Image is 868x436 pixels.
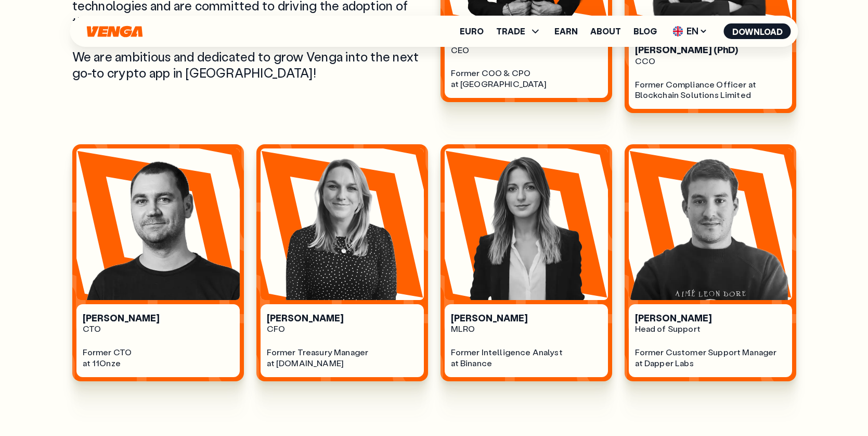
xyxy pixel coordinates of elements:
img: person image [445,148,608,300]
div: Head of Support [635,323,786,334]
span: TRADE [496,27,525,35]
div: CCO [635,56,786,67]
p: We are ambitious and dedicated to grow Venga into the next go-to crypto app in [GEOGRAPHIC_DATA]! [72,48,428,81]
img: person image [261,148,424,300]
div: Former CTO at 11Onze [83,347,234,369]
div: Former Treasury Manager at [DOMAIN_NAME] [267,347,418,369]
a: person image[PERSON_NAME]CFOFormer Treasury Managerat [DOMAIN_NAME] [256,144,428,381]
div: [PERSON_NAME] [267,313,418,324]
div: Former Compliance Officer at Blockchain Solutions Limited [635,79,786,101]
a: Earn [554,27,578,35]
div: [PERSON_NAME] [635,313,786,324]
a: person image[PERSON_NAME]MLROFormer Intelligence Analystat Binance [441,144,612,381]
a: Blog [633,27,657,35]
a: person image[PERSON_NAME]CTOFormer CTOat 11Onze [72,144,244,381]
div: [PERSON_NAME] [83,313,234,324]
a: About [590,27,621,35]
img: person image [629,148,792,300]
div: Former Customer Support Manager at Dapper Labs [635,347,786,369]
button: Download [724,23,791,39]
div: MLRO [451,323,602,334]
span: EN [669,23,711,40]
div: CTO [83,323,234,334]
svg: Home [86,26,144,38]
a: Euro [460,27,484,35]
div: Former Intelligence Analyst at Binance [451,347,602,369]
img: flag-uk [673,26,683,36]
a: person image[PERSON_NAME]Head of SupportFormer Customer Support Manager at Dapper Labs [625,144,796,381]
div: Former COO & CPO at [GEOGRAPHIC_DATA] [451,68,602,90]
span: TRADE [496,25,542,38]
div: [PERSON_NAME] [PERSON_NAME] (PhD) [635,33,786,56]
div: CFO [267,323,418,334]
div: [PERSON_NAME] [451,313,602,324]
div: CEO [451,45,602,56]
img: person image [76,148,240,300]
